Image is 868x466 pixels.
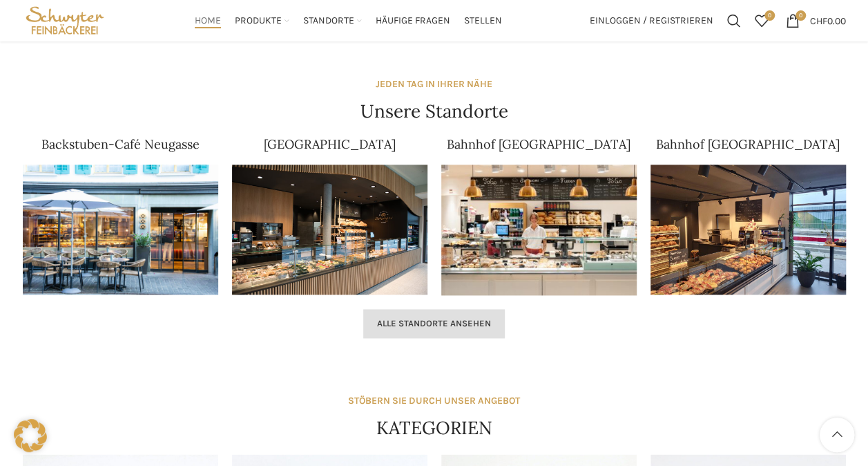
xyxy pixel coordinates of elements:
[363,309,505,338] a: Alle Standorte ansehen
[748,7,775,35] a: 0
[590,16,713,26] span: Einloggen / Registrieren
[114,7,582,35] div: Main navigation
[360,99,508,124] h4: Unsere Standorte
[195,7,221,35] a: Home
[377,318,491,329] span: Alle Standorte ansehen
[235,15,282,28] span: Produkte
[583,7,720,35] a: Einloggen / Registrieren
[348,393,520,409] div: STÖBERN SIE DURCH UNSER ANGEBOT
[376,416,492,440] h4: KATEGORIEN
[235,7,289,35] a: Produkte
[41,136,200,152] a: Backstuben-Café Neugasse
[23,14,108,26] a: Site logo
[303,7,362,35] a: Standorte
[720,7,748,35] a: Suchen
[748,7,775,35] div: Meine Wunschliste
[764,10,775,21] span: 0
[810,15,846,26] bdi: 0.00
[303,15,354,28] span: Standorte
[795,10,806,21] span: 0
[779,7,853,35] a: 0 CHF0.00
[464,15,502,28] span: Stellen
[376,77,492,92] div: JEDEN TAG IN IHRER NÄHE
[464,7,502,35] a: Stellen
[820,418,854,452] a: Scroll to top button
[376,15,450,28] span: Häufige Fragen
[376,7,450,35] a: Häufige Fragen
[447,136,630,152] a: Bahnhof [GEOGRAPHIC_DATA]
[264,136,396,152] a: [GEOGRAPHIC_DATA]
[656,136,840,152] a: Bahnhof [GEOGRAPHIC_DATA]
[810,15,827,26] span: CHF
[195,15,221,28] span: Home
